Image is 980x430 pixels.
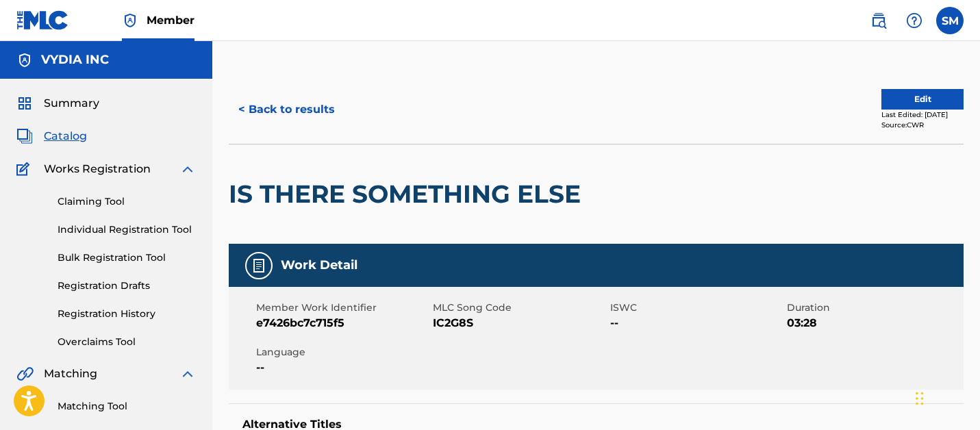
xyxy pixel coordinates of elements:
[16,161,34,177] img: Works Registration
[58,223,196,237] a: Individual Registration Tool
[787,301,960,315] span: Duration
[256,315,429,331] span: e7426bc7c715f5
[16,95,33,112] img: Summary
[901,7,928,34] div: Help
[942,255,980,366] iframe: Resource Center
[610,301,783,315] span: ISWC
[936,7,964,34] div: User Menu
[881,110,964,120] div: Last Edited: [DATE]
[912,364,980,430] iframe: Chat Widget
[433,315,606,331] span: IC2G8S
[281,257,357,273] h5: Work Detail
[916,378,924,419] div: Drag
[179,161,196,177] img: expand
[610,315,783,331] span: --
[256,345,429,359] span: Language
[870,12,887,29] img: search
[881,89,964,110] button: Edit
[58,307,196,321] a: Registration History
[58,194,196,209] a: Claiming Tool
[16,52,33,68] img: Accounts
[58,251,196,265] a: Bulk Registration Tool
[906,12,922,29] img: help
[147,12,194,28] span: Member
[16,10,69,30] img: MLC Logo
[44,161,151,177] span: Works Registration
[58,335,196,349] a: Overclaims Tool
[229,179,588,210] h2: IS THERE SOMETHING ELSE
[881,120,964,130] div: Source: CWR
[122,12,138,29] img: Top Rightsholder
[44,128,87,144] span: Catalog
[44,95,99,112] span: Summary
[865,7,892,34] a: Public Search
[58,399,196,414] a: Matching Tool
[787,315,960,331] span: 03:28
[16,128,33,144] img: Catalog
[16,128,87,144] a: CatalogCatalog
[256,301,429,315] span: Member Work Identifier
[16,366,34,382] img: Matching
[229,92,344,127] button: < Back to results
[41,52,109,68] h5: VYDIA INC
[256,359,429,376] span: --
[44,366,97,382] span: Matching
[251,257,267,274] img: Work Detail
[179,366,196,382] img: expand
[58,279,196,293] a: Registration Drafts
[433,301,606,315] span: MLC Song Code
[16,95,99,112] a: SummarySummary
